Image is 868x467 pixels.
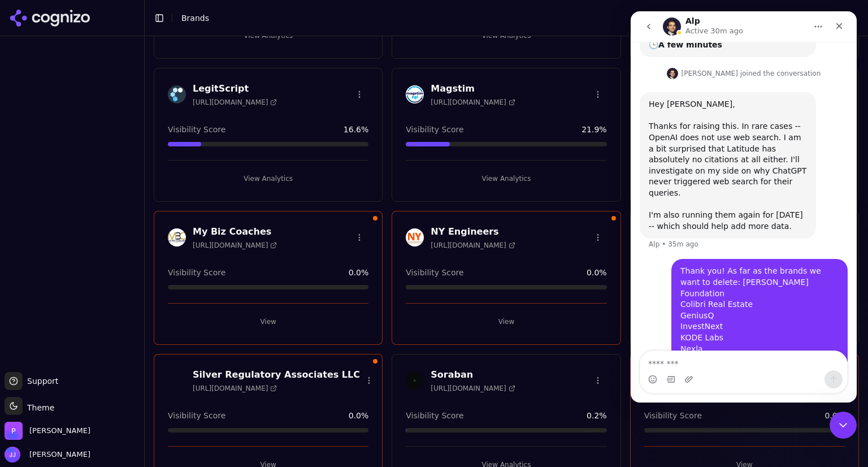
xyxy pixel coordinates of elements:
[587,267,607,278] span: 0.0 %
[41,248,217,394] div: Thank you! As far as the brands we want to delete: [PERSON_NAME] FoundationColibri Real EstateGen...
[349,410,369,421] span: 0.0 %
[644,410,702,421] span: Visibility Score
[830,412,857,439] iframe: Intercom live chat
[194,359,212,377] button: Send a message…
[181,12,209,24] nav: breadcrumb
[50,254,208,387] div: Thank you! As far as the brands we want to delete: [PERSON_NAME] Foundation Colibri Real Estate G...
[406,371,424,390] img: Soraban
[406,124,463,135] span: Visibility Score
[431,368,515,382] h3: Soraban
[181,14,209,23] span: Brands
[824,410,845,421] span: 0.0 %
[193,225,277,239] h3: My Biz Coaches
[5,422,90,440] button: Open organization switcher
[431,225,515,239] h3: NY Engineers
[10,340,216,359] textarea: Message…
[193,98,277,107] span: [URL][DOMAIN_NAME]
[431,384,515,393] span: [URL][DOMAIN_NAME]
[168,228,186,247] img: My Biz Coaches
[406,228,424,247] img: NY Engineers
[631,11,857,403] iframe: Intercom live chat
[168,313,368,331] button: View
[344,124,368,135] span: 16.6 %
[23,403,54,412] span: Theme
[193,82,277,96] h3: LegitScript
[406,170,606,188] button: View Analytics
[36,364,45,373] button: Gif picker
[5,447,90,462] button: Open user button
[18,364,27,373] button: Emoji picker
[54,364,63,373] button: Upload attachment
[5,422,23,440] img: Perrill
[581,124,606,135] span: 21.9 %
[168,267,225,278] span: Visibility Score
[5,447,20,462] img: Jen Jones
[406,313,606,331] button: View
[406,410,463,421] span: Visibility Score
[193,368,360,382] h3: Silver Regulatory Associates LLC
[25,449,90,460] span: [PERSON_NAME]
[29,426,90,436] span: Perrill
[431,82,515,96] h3: Magstim
[431,241,515,250] span: [URL][DOMAIN_NAME]
[168,410,225,421] span: Visibility Score
[406,85,424,103] img: Magstim
[168,371,186,390] img: Silver Regulatory Associates LLC
[406,267,463,278] span: Visibility Score
[431,98,515,107] span: [URL][DOMAIN_NAME]
[193,384,277,393] span: [URL][DOMAIN_NAME]
[349,267,369,278] span: 0.0 %
[168,170,368,188] button: View Analytics
[9,248,217,408] div: Jen says…
[193,241,277,250] span: [URL][DOMAIN_NAME]
[168,85,186,103] img: LegitScript
[587,410,607,421] span: 0.2 %
[23,375,58,387] span: Support
[168,124,225,135] span: Visibility Score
